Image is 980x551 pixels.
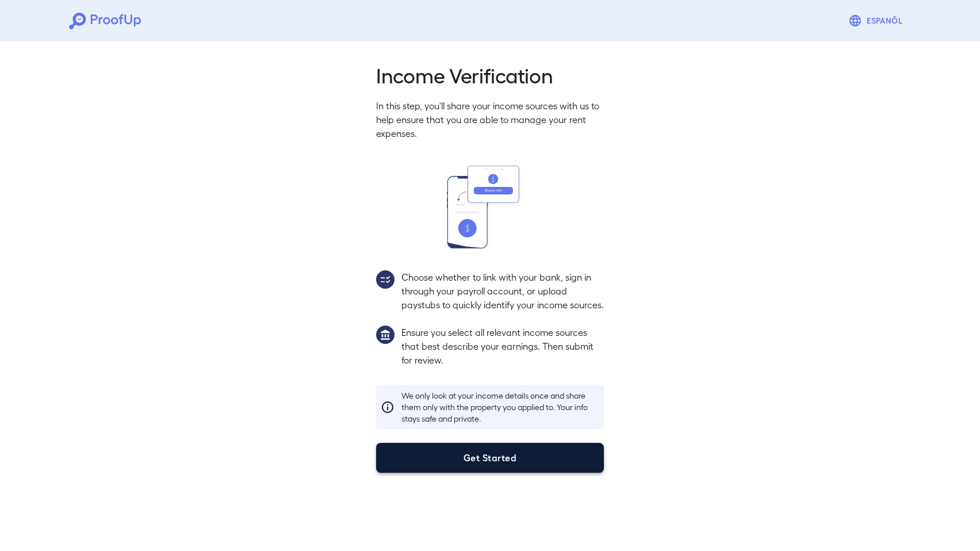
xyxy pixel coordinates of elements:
[401,390,599,424] p: We only look at your income details once and share them only with the property you applied to. Yo...
[376,62,604,87] h2: Income Verification
[447,166,533,248] img: transfer_money.svg
[376,270,395,289] img: group2.svg
[376,443,604,473] button: Get Started
[401,326,604,367] p: Ensure you select all relevant income sources that best describe your earnings. Then submit for r...
[401,270,604,312] p: Choose whether to link with your bank, sign in through your payroll account, or upload paystubs t...
[376,326,395,344] img: group1.svg
[376,99,604,140] p: In this step, you'll share your income sources with us to help ensure that you are able to manage...
[844,9,911,32] button: Espanõl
